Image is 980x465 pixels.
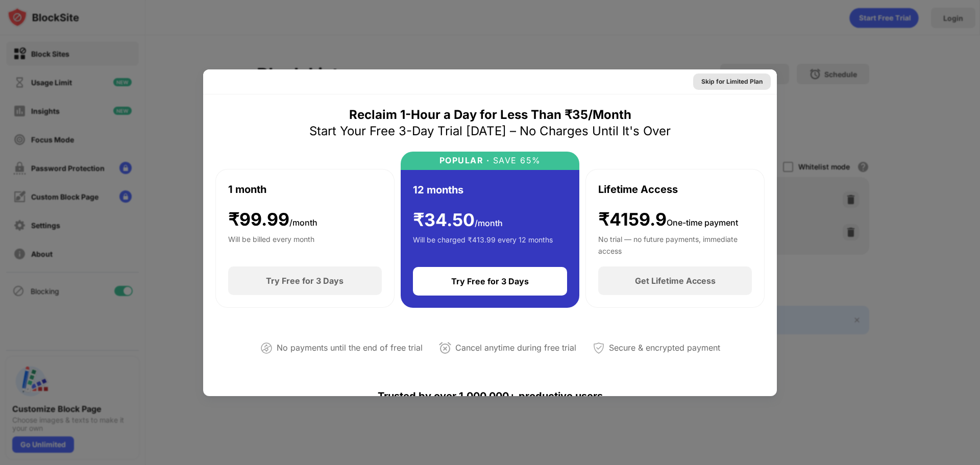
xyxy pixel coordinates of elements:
[413,210,503,231] div: ₹ 34.50
[277,340,423,355] div: No payments until the end of free trial
[228,182,266,197] div: 1 month
[413,182,463,198] div: 12 months
[260,342,273,354] img: not-paying
[598,209,738,230] div: ₹4159.9
[289,217,317,228] span: /month
[309,123,671,139] div: Start Your Free 3-Day Trial [DATE] – No Charges Until It's Over
[593,342,605,354] img: secured-payment
[667,217,738,228] span: One-time payment
[475,218,503,228] span: /month
[266,276,344,286] div: Try Free for 3 Days
[413,234,553,255] div: Will be charged ₹413.99 every 12 months
[349,107,631,123] div: Reclaim 1-Hour a Day for Less Than ₹35/Month
[489,156,541,165] div: SAVE 65%
[228,234,314,254] div: Will be billed every month
[451,276,529,286] div: Try Free for 3 Days
[598,234,752,254] div: No trial — no future payments, immediate access
[455,340,576,355] div: Cancel anytime during free trial
[439,342,451,354] img: cancel-anytime
[701,77,763,87] div: Skip for Limited Plan
[635,276,716,286] div: Get Lifetime Access
[439,156,490,165] div: POPULAR ·
[228,209,317,230] div: ₹ 99.99
[609,340,720,355] div: Secure & encrypted payment
[215,372,765,421] div: Trusted by over 1,000,000+ productive users
[598,182,678,197] div: Lifetime Access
